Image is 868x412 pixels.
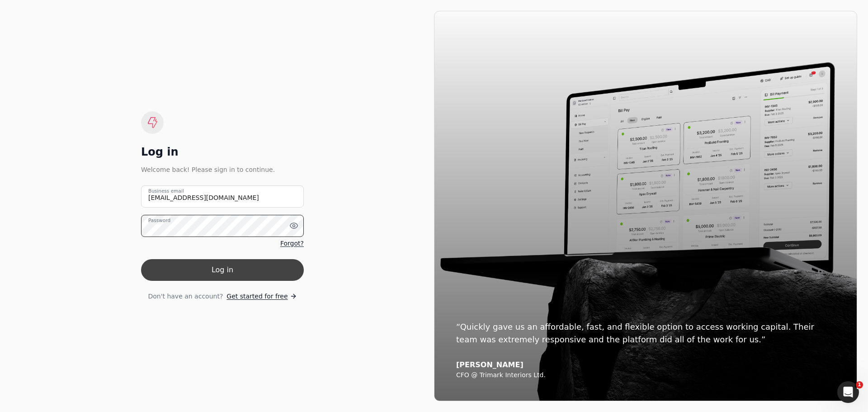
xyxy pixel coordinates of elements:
[148,217,170,224] label: Password
[141,259,304,281] button: Log in
[226,292,288,301] span: Get started for free
[141,165,304,175] div: Welcome back! Please sign in to continue.
[226,292,297,301] a: Get started for free
[456,321,835,346] div: “Quickly gave us an affordable, fast, and flexible option to access working capital. Their team w...
[148,187,184,194] label: Business email
[837,381,859,403] iframe: Intercom live chat
[148,292,223,301] span: Don't have an account?
[456,371,835,379] div: CFO @ Trimark Interiors Ltd.
[141,145,304,159] div: Log in
[456,360,835,369] div: [PERSON_NAME]
[856,381,863,388] span: 1
[280,239,304,248] a: Forgot?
